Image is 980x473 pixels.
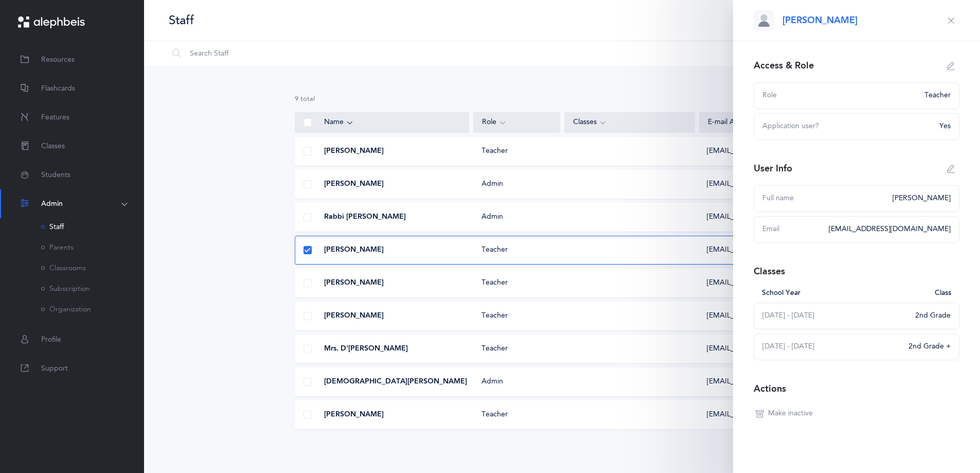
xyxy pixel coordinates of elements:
[762,342,902,352] div: [DATE] - [DATE]
[754,265,785,278] div: Classes
[324,117,460,128] div: Name
[473,212,560,222] div: Admin
[886,194,951,204] div: [PERSON_NAME]
[762,224,823,235] div: Email
[707,212,829,222] span: [EMAIL_ADDRESS][DOMAIN_NAME]
[908,342,951,352] div: 2nd Grade +
[707,278,829,288] span: [EMAIL_ADDRESS][DOMAIN_NAME]
[762,311,909,321] div: [DATE] - [DATE]
[754,59,814,72] div: Access & Role
[754,162,792,175] div: User Info
[929,422,968,461] iframe: Drift Widget Chat Controller
[41,335,61,345] span: Profile
[915,311,951,321] div: 2nd Grade
[41,170,70,181] span: Students
[41,83,75,94] span: Flashcards
[300,95,315,102] span: total
[168,41,751,66] input: Search Staff
[754,382,786,395] div: Actions
[41,55,75,65] span: Resources
[41,285,90,293] a: Subscription
[41,305,91,313] a: Organization
[169,12,194,29] div: Staff
[707,410,829,420] span: [EMAIL_ADDRESS][DOMAIN_NAME]
[762,194,886,204] div: Full name
[754,406,815,422] button: Make inactive
[324,245,384,255] span: [PERSON_NAME]
[473,344,560,354] div: Teacher
[324,212,406,222] span: Rabbi [PERSON_NAME]
[473,311,560,321] div: Teacher
[573,117,686,128] div: Classes
[707,245,829,255] span: [EMAIL_ADDRESS][DOMAIN_NAME]
[324,377,467,387] span: [DEMOGRAPHIC_DATA][PERSON_NAME]
[41,112,69,123] span: Features
[782,14,858,27] span: [PERSON_NAME]
[41,363,68,374] span: Support
[708,117,821,128] div: E-mail Address
[473,245,560,255] div: Teacher
[473,278,560,288] div: Teacher
[929,288,951,299] div: Class
[41,223,64,231] a: Staff
[41,199,63,209] span: Admin
[41,141,65,152] span: Classes
[324,146,384,156] span: [PERSON_NAME]
[324,311,384,321] span: [PERSON_NAME]
[707,179,829,189] span: [EMAIL_ADDRESS][DOMAIN_NAME]
[823,224,951,235] div: [EMAIL_ADDRESS][DOMAIN_NAME]
[762,288,929,299] div: School Year
[324,179,384,189] span: [PERSON_NAME]
[482,117,552,128] div: Role
[41,243,74,252] a: Parents
[707,146,829,156] span: [EMAIL_ADDRESS][DOMAIN_NAME]
[707,311,829,321] span: [EMAIL_ADDRESS][DOMAIN_NAME]
[324,410,384,420] span: [PERSON_NAME]
[473,179,560,189] div: Admin
[762,91,918,101] div: Role
[324,344,408,354] span: Mrs. D'[PERSON_NAME]
[939,122,951,130] span: Yes
[473,410,560,420] div: Teacher
[768,409,813,419] span: Make inactive
[295,95,830,104] div: 9
[707,377,829,387] span: [EMAIL_ADDRESS][DOMAIN_NAME]
[41,264,86,272] a: Classrooms
[473,377,560,387] div: Admin
[918,91,951,101] div: Teacher
[707,344,829,354] span: [EMAIL_ADDRESS][DOMAIN_NAME]
[324,278,384,288] span: [PERSON_NAME]
[473,146,560,156] div: Teacher
[762,121,933,132] div: Application user?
